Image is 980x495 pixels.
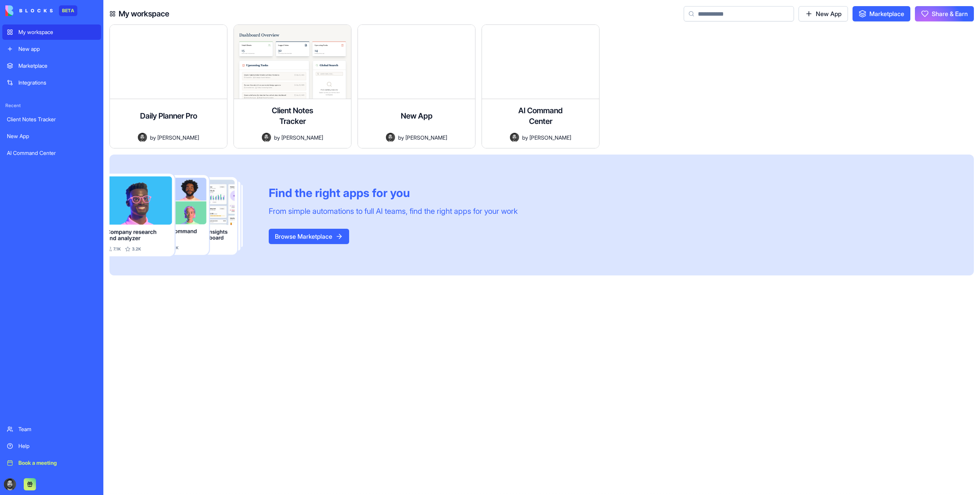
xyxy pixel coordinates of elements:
span: [PERSON_NAME] [529,134,571,142]
a: Marketplace [2,58,101,73]
div: From simple automations to full AI teams, find the right apps for your work [269,206,518,217]
div: Book a meeting [18,459,96,467]
h4: Daily Planner Pro [140,111,197,121]
a: Team [2,422,101,437]
h4: AI Command Center [510,105,571,127]
a: Book a meeting [2,455,101,471]
a: New App [799,6,848,21]
a: My workspace [2,24,101,40]
span: by [150,134,156,142]
a: BETA [5,5,77,16]
img: Avatar [510,133,519,142]
div: Find the right apps for you [269,186,518,200]
img: ACg8ocLgOF4bjOymJxKawdIdklYA68NjYQoKYxjRny7HkDiFQmphKnKP_Q=s96-c [4,478,16,490]
h4: New App [401,111,433,121]
img: logo [5,5,53,16]
span: Share & Earn [932,9,968,18]
a: New AppAvatarby[PERSON_NAME] [358,24,475,148]
span: [PERSON_NAME] [405,134,447,142]
a: Integrations [2,75,101,90]
img: Avatar [386,133,395,142]
a: New App [2,129,101,144]
span: [PERSON_NAME] [281,134,323,142]
a: Client Notes TrackerAvatarby[PERSON_NAME] [234,24,351,148]
h4: Client Notes Tracker [262,105,323,127]
div: Integrations [18,79,96,86]
button: Share & Earn [915,6,974,21]
div: AI Command Center [7,149,96,157]
a: New app [2,41,101,57]
div: Marketplace [18,62,96,70]
span: by [522,134,528,142]
a: AI Command Center [2,145,101,161]
div: Team [18,425,96,433]
span: [PERSON_NAME] [157,134,199,142]
div: BETA [59,5,77,16]
h4: My workspace [119,8,169,19]
div: My workspace [18,28,96,36]
img: Avatar [262,133,271,142]
button: Browse Marketplace [269,229,349,244]
a: Marketplace [853,6,910,21]
a: Daily Planner ProAvatarby[PERSON_NAME] [109,24,227,148]
img: Avatar [138,133,147,142]
span: by [398,134,404,142]
a: Browse Marketplace [269,233,349,240]
div: New app [18,45,96,53]
span: by [274,134,280,142]
div: Client Notes Tracker [7,116,96,123]
a: Help [2,438,101,454]
span: Recent [2,103,101,109]
a: AI Command CenterAvatarby[PERSON_NAME] [482,24,599,148]
a: Client Notes Tracker [2,112,101,127]
div: New App [7,132,96,140]
div: Help [18,442,96,450]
